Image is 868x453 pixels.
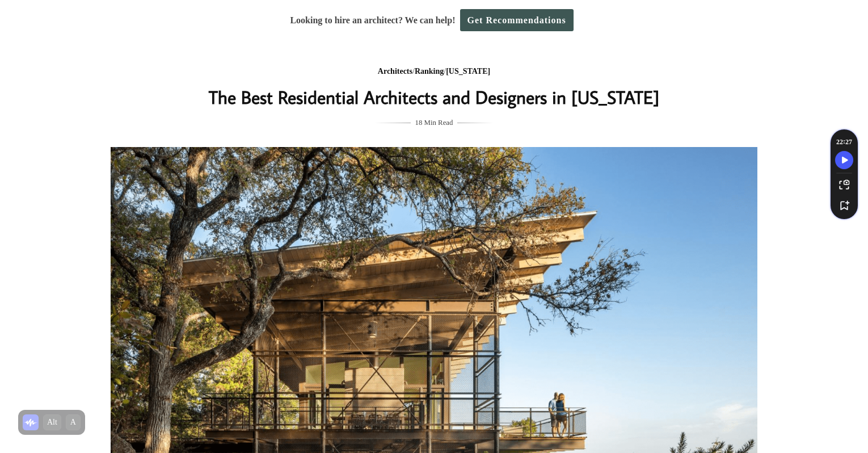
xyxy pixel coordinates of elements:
[415,67,444,75] a: Ranking
[208,65,660,79] div: / /
[460,9,574,31] a: Get Recommendations
[378,67,412,75] a: Architects
[446,67,490,75] a: [US_STATE]
[208,83,660,111] h1: The Best Residential Architects and Designers in [US_STATE]
[415,116,453,129] span: 18 Min Read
